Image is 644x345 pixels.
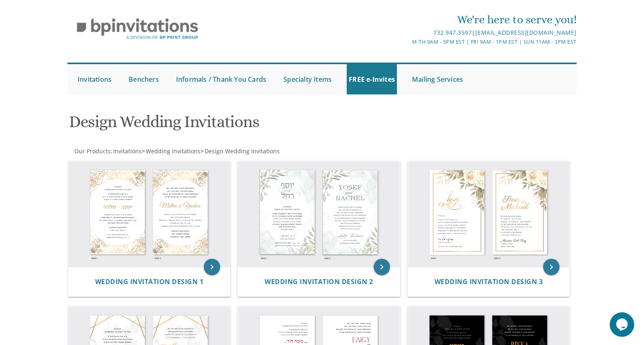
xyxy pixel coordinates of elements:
[435,278,543,286] a: Wedding Invitation Design 3
[69,161,230,267] img: Wedding Invitation Design 1
[475,29,577,36] a: [EMAIL_ADDRESS][DOMAIN_NAME]
[112,147,142,155] a: Invitations
[74,147,111,155] a: Our Products
[142,147,201,155] span: >
[433,29,472,36] a: 732.947.3597
[67,147,322,155] div: :
[265,278,373,286] a: Wedding Invitation Design 2
[145,147,201,155] a: Wedding Invitations
[95,277,204,286] span: Wedding Invitation Design 1
[204,147,280,155] a: Design Wedding Invitations
[146,147,201,155] span: Wedding Invitations
[238,161,400,267] img: Wedding Invitation Design 2
[238,11,577,28] div: We're here to serve you!
[281,64,334,94] a: Specialty Items
[238,28,577,38] div: |
[374,259,390,275] a: keyboard_arrow_right
[347,64,397,94] a: FREE e-Invites
[95,278,204,286] a: Wedding Invitation Design 1
[408,161,570,267] img: Wedding Invitation Design 3
[174,64,268,94] a: Informals / Thank You Cards
[113,147,142,155] span: Invitations
[201,147,280,155] span: >
[265,277,373,286] span: Wedding Invitation Design 2
[435,277,543,286] span: Wedding Invitation Design 3
[543,259,559,275] a: keyboard_arrow_right
[69,113,402,137] h1: Design Wedding Invitations
[204,259,220,275] a: keyboard_arrow_right
[76,64,114,94] a: Invitations
[238,38,577,46] div: M-Th 9am - 5pm EST | Fri 9am - 1pm EST | Sun 11am - 3pm EST
[67,12,207,46] img: BP Invitation Loft
[205,147,280,155] span: Design Wedding Invitations
[127,64,161,94] a: Benchers
[410,64,465,94] a: Mailing Services
[610,312,636,337] iframe: chat widget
